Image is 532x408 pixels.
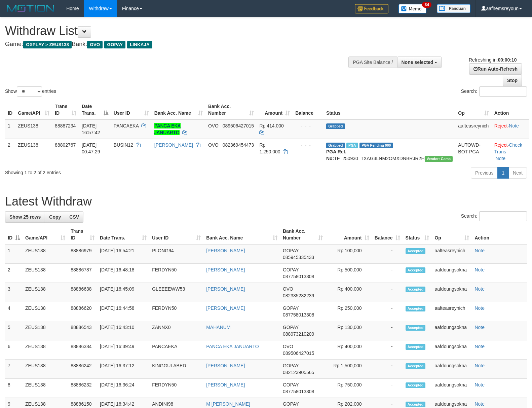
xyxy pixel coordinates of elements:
a: [PERSON_NAME] [206,248,245,253]
a: PANCA EKA JANUARTO [206,344,259,349]
span: LINKAJA [127,41,152,48]
span: GOPAY [283,401,299,407]
span: Accepted [406,287,426,292]
span: None selected [402,60,433,65]
th: ID: activate to sort column descending [5,225,23,244]
a: Note [496,156,506,161]
span: Accepted [406,325,426,331]
th: Bank Acc. Number: activate to sort column ascending [280,225,326,244]
span: Rp 1.250.000 [259,142,280,154]
a: Reject [494,142,508,148]
td: ZEUS138 [23,379,68,398]
th: Game/API: activate to sort column ascending [15,100,52,119]
span: Vendor URL: https://trx31.1velocity.biz [425,156,453,162]
td: FERDYN50 [149,264,203,283]
td: 88886979 [68,244,97,264]
th: Balance: activate to sort column ascending [372,225,403,244]
label: Search: [461,86,527,97]
span: Copy 082335232239 to clipboard [283,293,314,298]
th: Bank Acc. Name: activate to sort column ascending [152,100,205,119]
span: OVO [208,142,219,148]
td: Rp 400,000 [326,283,372,302]
span: PANCAEKA [114,123,139,128]
td: - [372,302,403,321]
td: [DATE] 16:48:18 [97,264,149,283]
td: 88886242 [68,360,97,379]
th: Balance [293,100,324,119]
span: Copy 087758013308 to clipboard [283,274,314,279]
a: Show 25 rows [5,211,45,223]
td: ZEUS138 [23,302,68,321]
span: Show 25 rows [9,214,41,220]
span: Accepted [406,267,426,273]
h1: Latest Withdraw [5,195,527,208]
img: MOTION_logo.png [5,3,56,13]
td: Rp 250,000 [326,302,372,321]
td: - [372,264,403,283]
h4: Game: Bank: [5,41,348,48]
b: PGA Ref. No: [326,149,346,161]
td: Rp 500,000 [326,264,372,283]
td: FERDYN50 [149,379,203,398]
span: OXPLAY > ZEUS138 [23,41,72,48]
span: GOPAY [283,325,299,330]
a: [PERSON_NAME] [206,286,245,292]
td: Rp 130,000 [326,321,372,340]
a: Note [474,305,485,311]
td: [DATE] 16:36:24 [97,379,149,398]
h1: Withdraw List [5,24,348,38]
img: Feedback.jpg [355,4,388,13]
td: KINGGULABED [149,360,203,379]
th: Trans ID: activate to sort column ascending [52,100,79,119]
span: Copy 082123905565 to clipboard [283,370,314,375]
td: aafdoungsokna [432,283,472,302]
td: ZEUS138 [23,244,68,264]
td: [DATE] 16:43:10 [97,321,149,340]
td: · [492,119,529,139]
span: Copy 089506427015 to clipboard [223,123,254,128]
td: PLONG94 [149,244,203,264]
span: BUSIN12 [114,142,133,148]
th: Status: activate to sort column ascending [403,225,432,244]
a: Note [474,363,485,368]
span: CSV [69,214,79,220]
td: [DATE] 16:54:21 [97,244,149,264]
td: 88886787 [68,264,97,283]
td: GLEEEEWW53 [149,283,203,302]
span: [DATE] 00:47:29 [82,142,100,154]
div: Showing 1 to 2 of 2 entries [5,166,217,176]
td: ZEUS138 [23,264,68,283]
td: 4 [5,302,23,321]
strong: 00:00:10 [498,57,517,63]
span: Grabbed [326,123,345,129]
span: GOPAY [283,267,299,272]
select: Showentries [17,86,42,97]
span: 34 [422,2,431,8]
td: Rp 1,500,000 [326,360,372,379]
td: [DATE] 16:37:12 [97,360,149,379]
th: Op: activate to sort column ascending [455,100,491,119]
td: 88886620 [68,302,97,321]
a: PANCA EKA JANUARTO [154,123,181,135]
span: OVO [87,41,103,48]
span: 88802767 [55,142,76,148]
td: ZEUS138 [15,139,52,164]
a: [PERSON_NAME] [154,142,193,148]
a: Note [474,325,485,330]
td: 8 [5,379,23,398]
span: Accepted [406,248,426,254]
span: Accepted [406,402,426,407]
td: - [372,379,403,398]
td: aafdoungsokna [432,321,472,340]
span: OVO [283,344,293,349]
td: 88886638 [68,283,97,302]
th: Bank Acc. Name: activate to sort column ascending [203,225,280,244]
div: - - - [295,122,321,129]
a: Note [474,401,485,407]
td: 2 [5,264,23,283]
th: Bank Acc. Number: activate to sort column ascending [205,100,257,119]
td: TF_250930_TXAG3LNM2OMXDNBRJR2H [324,139,455,164]
td: 88886543 [68,321,97,340]
span: PGA Pending [359,143,393,148]
img: panduan.png [437,4,470,13]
